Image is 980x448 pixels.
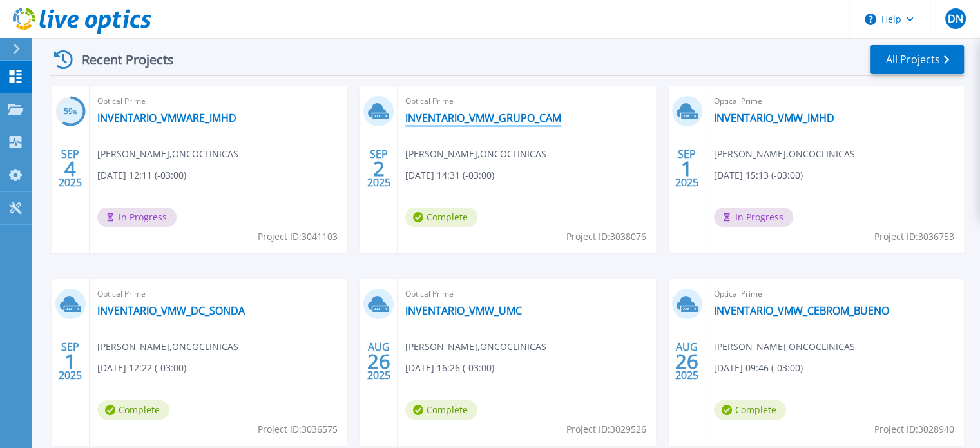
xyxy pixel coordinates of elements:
span: Project ID: 3028940 [874,422,954,436]
span: Optical Prime [405,287,648,301]
span: 26 [675,356,698,367]
a: INVENTARIO_VMW_CEBROM_BUENO [714,304,889,317]
span: Project ID: 3036753 [874,229,954,244]
span: Project ID: 3041103 [258,229,338,244]
span: Optical Prime [97,287,340,301]
span: Complete [405,208,477,227]
h3: 59 [55,104,86,119]
span: % [73,108,77,115]
span: 1 [681,163,693,174]
span: [DATE] 15:13 (-03:00) [714,168,803,182]
span: [DATE] 09:46 (-03:00) [714,361,803,375]
span: DN [947,14,963,24]
span: [PERSON_NAME] , ONCOCLINICAS [405,147,546,161]
div: SEP 2025 [367,145,391,192]
a: INVENTARIO_VMWARE_IMHD [97,112,236,124]
span: [PERSON_NAME] , ONCOCLINICAS [97,340,238,354]
span: Optical Prime [714,287,956,301]
div: AUG 2025 [675,338,699,385]
span: In Progress [714,208,793,227]
a: INVENTARIO_VMW_GRUPO_CAM [405,112,561,124]
span: [PERSON_NAME] , ONCOCLINICAS [405,340,546,354]
span: Complete [97,400,169,420]
a: INVENTARIO_VMW_UMC [405,304,522,317]
span: [PERSON_NAME] , ONCOCLINICAS [97,147,238,161]
span: Optical Prime [405,94,648,108]
div: SEP 2025 [58,145,82,192]
span: 1 [64,356,76,367]
span: Project ID: 3029526 [566,422,646,436]
span: [PERSON_NAME] , ONCOCLINICAS [714,147,855,161]
span: Complete [405,400,477,420]
div: SEP 2025 [675,145,699,192]
div: AUG 2025 [367,338,391,385]
span: Complete [714,400,786,420]
span: Optical Prime [714,94,956,108]
div: SEP 2025 [58,338,82,385]
span: 4 [64,163,76,174]
span: [DATE] 12:22 (-03:00) [97,361,186,375]
a: All Projects [870,45,964,74]
span: Project ID: 3038076 [566,229,646,244]
span: Optical Prime [97,94,340,108]
span: Project ID: 3036575 [258,422,338,436]
span: In Progress [97,208,177,227]
div: Recent Projects [50,44,191,75]
a: INVENTARIO_VMW_DC_SONDA [97,304,245,317]
span: 26 [367,356,390,367]
span: [DATE] 16:26 (-03:00) [405,361,494,375]
span: [PERSON_NAME] , ONCOCLINICAS [714,340,855,354]
span: 2 [373,163,385,174]
span: [DATE] 14:31 (-03:00) [405,168,494,182]
a: INVENTARIO_VMW_IMHD [714,112,834,124]
span: [DATE] 12:11 (-03:00) [97,168,186,182]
